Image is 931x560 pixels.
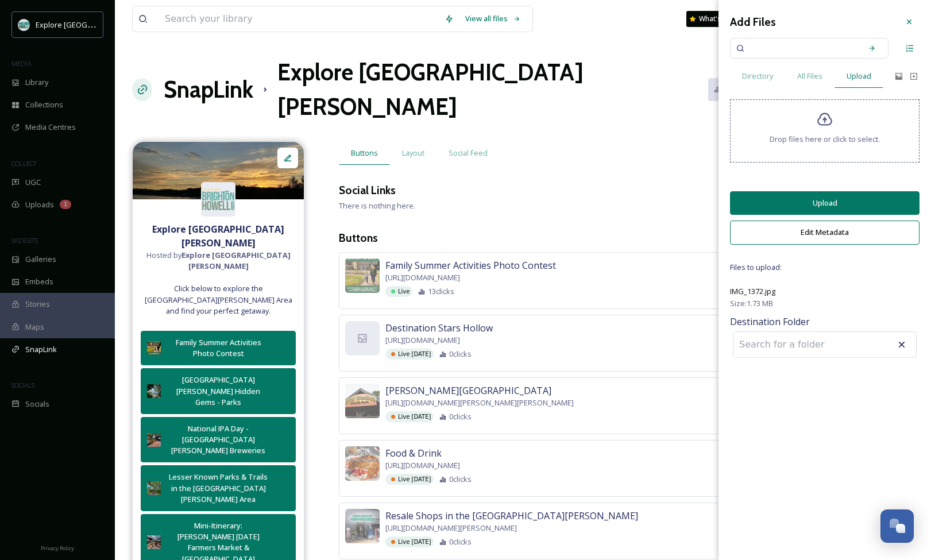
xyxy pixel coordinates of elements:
span: Maps [25,322,44,333]
img: 1a36001f-5522-4d48-a417-bd9d475dc4a5.jpg [147,384,161,398]
a: Privacy Policy [41,540,74,554]
h1: Explore [GEOGRAPHIC_DATA][PERSON_NAME] [277,55,708,124]
button: Upload [730,191,920,215]
img: %2540trevapeach%25203.png [133,142,304,199]
span: Socials [25,399,49,410]
span: UGC [25,177,41,188]
span: WIDGETS [11,236,38,245]
span: SnapLink [25,344,57,355]
span: Files to upload: [730,262,920,273]
span: [URL][DOMAIN_NAME] [385,335,460,346]
span: All Files [797,71,822,82]
div: Lesser Known Parks & Trails in the [GEOGRAPHIC_DATA][PERSON_NAME] Area [167,472,270,505]
button: [GEOGRAPHIC_DATA][PERSON_NAME] Hidden Gems - Parks [141,368,296,414]
img: 62044cd4-f202-44cd-aa22-db3459cd86d8.jpg [147,535,161,549]
strong: Explore [GEOGRAPHIC_DATA][PERSON_NAME] [152,223,284,249]
span: 13 clicks [428,286,454,297]
a: What's New [686,11,744,27]
span: There is nothing here. [339,200,415,211]
div: Live [DATE] [385,474,434,485]
span: 0 clicks [449,536,472,547]
span: Drop files here or click to select. [770,134,880,145]
span: [URL][DOMAIN_NAME][PERSON_NAME] [385,523,517,534]
span: 0 clicks [449,411,472,422]
img: 67e7af72-b6c8-455a-acf8-98e6fe1b68aa.avif [18,19,30,30]
div: Live [DATE] [385,349,434,360]
span: COLLECT [11,159,36,168]
span: Upload [847,71,871,82]
span: Explore [GEOGRAPHIC_DATA][PERSON_NAME] [36,19,194,30]
span: Uploads [25,199,54,210]
button: Family Summer Activities Photo Contest [141,331,296,365]
span: [URL][DOMAIN_NAME] [385,460,460,471]
span: Stories [25,299,50,310]
span: Destination Folder [730,315,920,329]
span: 0 clicks [449,349,472,360]
span: 0 clicks [449,474,472,485]
input: Search your library [159,6,439,32]
a: View all files [459,7,527,30]
div: 1 [60,200,71,209]
span: Library [25,77,48,88]
img: 67e7af72-b6c8-455a-acf8-98e6fe1b68aa.avif [201,182,235,217]
span: Buttons [351,148,378,159]
span: [URL][DOMAIN_NAME] [385,272,460,283]
div: Family Summer Activities Photo Contest [167,337,270,359]
img: 94c66c68-a913-4232-9322-9b357f2a28ba.jpg [345,446,380,481]
span: IMG_1372.jpg [730,286,775,296]
div: Live [DATE] [385,536,434,547]
button: Edit Metadata [730,221,920,244]
a: Analytics [708,78,770,101]
div: Live [385,286,412,297]
span: Family Summer Activities Photo Contest [385,258,556,272]
span: Collections [25,99,63,110]
span: [PERSON_NAME][GEOGRAPHIC_DATA] [385,384,551,397]
span: Embeds [25,276,53,287]
button: Lesser Known Parks & Trails in the [GEOGRAPHIC_DATA][PERSON_NAME] Area [141,465,296,511]
span: Resale Shops in the [GEOGRAPHIC_DATA][PERSON_NAME] [385,509,638,523]
h3: Social Links [339,182,396,199]
img: 9c2f3f3e-11fb-4a41-a41f-4bf17ef1fdfc.jpg [345,509,380,543]
span: Layout [402,148,424,159]
span: Directory [742,71,773,82]
span: Destination Stars Hollow [385,321,493,335]
img: a4640c85-7424-4525-9bb0-11fce293a3a6.jpg [147,481,161,495]
button: Analytics [708,78,764,101]
img: 780d2fcb-ceba-43ce-86e3-0cb6ea6e546a.jpg [147,433,161,447]
button: National IPA Day - [GEOGRAPHIC_DATA][PERSON_NAME] Breweries [141,417,296,463]
div: Live [DATE] [385,411,434,422]
span: Hosted by [138,250,298,272]
input: Search for a folder [733,332,860,357]
h3: Add Files [730,14,776,30]
div: [GEOGRAPHIC_DATA][PERSON_NAME] Hidden Gems - Parks [167,374,270,408]
span: Size: 1.73 MB [730,298,773,309]
span: Social Feed [449,148,488,159]
span: Media Centres [25,122,76,133]
img: 5fd5e9c9-c3af-461d-a0b2-f13306500ac5.jpg [345,384,380,418]
span: Click below to explore the [GEOGRAPHIC_DATA][PERSON_NAME] Area and find your perfect getaway. [138,283,298,316]
a: SnapLink [164,72,253,107]
span: Food & Drink [385,446,442,460]
img: 530110d9-099a-47c6-b3c2-d11fc36d7865.jpg [147,341,161,355]
img: 530110d9-099a-47c6-b3c2-d11fc36d7865.jpg [345,258,380,293]
span: Privacy Policy [41,544,74,552]
h3: Buttons [339,230,914,246]
span: [URL][DOMAIN_NAME][PERSON_NAME][PERSON_NAME] [385,397,574,408]
span: Galleries [25,254,56,265]
span: SOCIALS [11,381,34,389]
div: National IPA Day - [GEOGRAPHIC_DATA][PERSON_NAME] Breweries [167,423,270,457]
strong: Explore [GEOGRAPHIC_DATA][PERSON_NAME] [181,250,291,271]
span: MEDIA [11,59,32,68]
button: Open Chat [880,509,914,543]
